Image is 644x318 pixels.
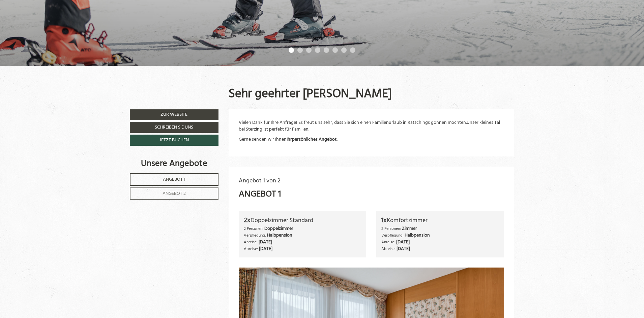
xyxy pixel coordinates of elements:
[244,215,251,226] b: 2x
[10,19,92,24] div: Berghotel Ratschings
[259,238,272,246] b: [DATE]
[402,225,417,233] b: Zimmer
[163,176,185,183] span: Angebot 1
[381,246,396,252] small: Abreise:
[130,109,218,120] a: Zur Website
[5,18,96,36] div: Guten Tag, wie können wir Ihnen helfen?
[381,239,395,245] small: Anreise:
[130,135,218,146] a: Jetzt buchen
[267,232,292,239] b: Halbpension
[239,188,281,201] div: Angebot 1
[405,232,430,239] b: Halbpension
[244,232,266,239] small: Verpflegung:
[397,245,410,253] b: [DATE]
[381,215,387,226] b: 1x
[264,225,293,233] b: Doppelzimmer
[381,225,401,232] small: 2 Personen:
[292,136,338,143] span: persönliches Angebot:
[396,238,410,246] b: [DATE]
[239,176,281,186] span: Angebot 1 von 2
[130,157,218,170] div: Unsere Angebote
[10,31,92,35] small: 10:26
[229,178,266,189] button: Senden
[244,216,361,225] div: Doppelzimmer Standard
[381,216,499,225] div: Komfortzimmer
[244,239,258,245] small: Anreise:
[259,245,272,253] b: [DATE]
[239,136,292,143] span: Gerne senden wir Ihnen
[122,5,144,15] div: [DATE]
[130,122,218,133] a: Schreiben Sie uns
[244,246,258,252] small: Abreise:
[381,232,404,239] small: Verpflegung:
[239,119,500,133] span: Unser kleines Tal bei Sterzing ist perfekt für Familien.
[244,225,263,232] small: 2 Personen:
[229,88,392,101] h1: Sehr geehrter [PERSON_NAME]
[239,119,504,133] p: Vielen Dank für Ihre Anfrage! Es freut uns sehr, dass Sie sich einen Familienurlaub in Ratschings...
[163,190,186,198] span: Angebot 2
[287,136,292,143] strong: Ihr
